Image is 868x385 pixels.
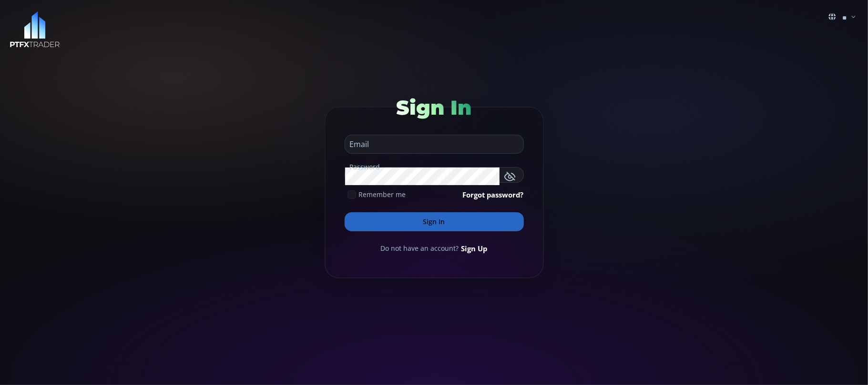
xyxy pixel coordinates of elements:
div: Do not have an account? [345,243,524,254]
img: LOGO [10,11,60,48]
a: Forgot password? [463,189,524,200]
span: Sign In [397,95,472,120]
span: Remember me [359,189,406,199]
button: Sign In [345,212,524,231]
a: Sign Up [461,243,488,254]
